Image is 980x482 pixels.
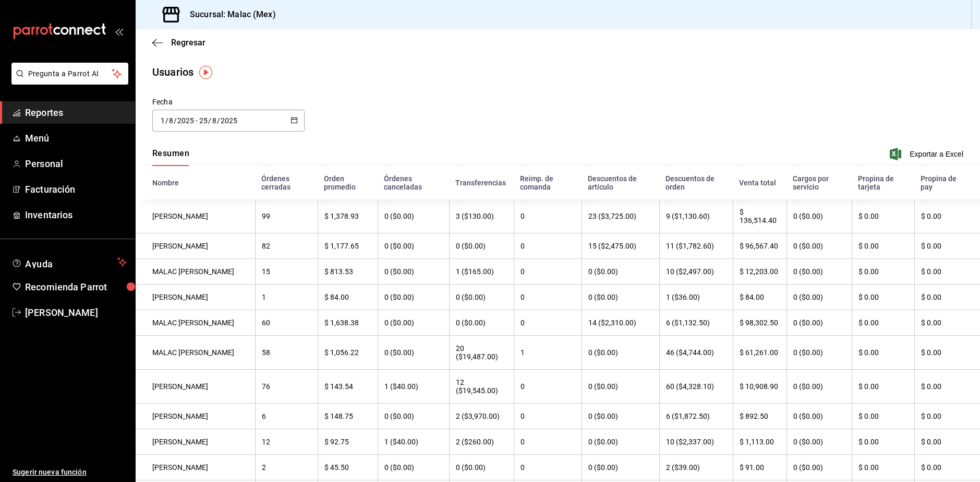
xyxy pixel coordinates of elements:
[212,116,217,125] input: Month
[852,285,914,310] th: $ 0.00
[255,259,318,285] th: 15
[449,310,514,336] th: 0 ($0.00)
[852,404,914,429] th: $ 0.00
[514,370,582,404] th: 0
[733,404,787,429] th: $ 892.50
[199,116,208,125] input: Day
[318,233,378,259] th: $ 1,177.65
[255,166,318,199] th: Órdenes cerradas
[182,8,276,21] h3: Sucursal: Malac (Mex)
[659,336,733,370] th: 46 ($4,744.00)
[25,157,127,171] span: Personal
[582,259,659,285] th: 0 ($0.00)
[25,256,113,268] span: Ayuda
[165,116,168,125] span: /
[318,259,378,285] th: $ 813.53
[852,233,914,259] th: $ 0.00
[449,199,514,233] th: 3 ($130.00)
[787,455,852,480] th: 0 ($0.00)
[659,199,733,233] th: 9 ($1,130.60)
[852,370,914,404] th: $ 0.00
[136,166,255,199] th: Nombre
[514,259,582,285] th: 0
[733,310,787,336] th: $ 98,302.50
[514,336,582,370] th: 1
[659,285,733,310] th: 1 ($36.00)
[659,370,733,404] th: 60 ($4,328.10)
[914,233,980,259] th: $ 0.00
[199,66,212,79] img: Tooltip marker
[787,404,852,429] th: 0 ($0.00)
[378,285,449,310] th: 0 ($0.00)
[852,166,914,199] th: Propina de tarjeta
[787,166,852,199] th: Cargos por servicio
[514,285,582,310] th: 0
[378,166,449,199] th: Órdenes canceladas
[208,116,211,125] span: /
[914,166,980,199] th: Propina de pay
[318,370,378,404] th: $ 143.54
[892,148,963,160] button: Exportar a Excel
[25,105,127,120] span: Reportes
[582,336,659,370] th: 0 ($0.00)
[914,285,980,310] th: $ 0.00
[136,259,255,285] th: MALAC [PERSON_NAME]
[733,429,787,455] th: $ 1,113.00
[318,285,378,310] th: $ 84.00
[378,370,449,404] th: 1 ($40.00)
[318,455,378,480] th: $ 45.50
[514,310,582,336] th: 0
[449,370,514,404] th: 12 ($19,545.00)
[136,199,255,233] th: [PERSON_NAME]
[136,310,255,336] th: MALAC [PERSON_NAME]
[318,199,378,233] th: $ 1,378.93
[25,280,127,294] span: Recomienda Parrot
[255,429,318,455] th: 12
[733,233,787,259] th: $ 96,567.40
[659,429,733,455] th: 10 ($2,337.00)
[514,166,582,199] th: Reimp. de comanda
[136,370,255,404] th: [PERSON_NAME]
[914,429,980,455] th: $ 0.00
[136,336,255,370] th: MALAC [PERSON_NAME]
[196,116,198,125] span: -
[217,116,220,125] span: /
[25,305,127,320] span: [PERSON_NAME]
[733,166,787,199] th: Venta total
[378,199,449,233] th: 0 ($0.00)
[582,285,659,310] th: 0 ($0.00)
[152,97,305,108] div: Fecha
[787,336,852,370] th: 0 ($0.00)
[514,199,582,233] th: 0
[136,233,255,259] th: [PERSON_NAME]
[582,166,659,199] th: Descuentos de artículo
[13,467,127,478] span: Sugerir nueva función
[514,233,582,259] th: 0
[852,259,914,285] th: $ 0.00
[582,310,659,336] th: 14 ($2,310.00)
[255,310,318,336] th: 60
[852,199,914,233] th: $ 0.00
[378,429,449,455] th: 1 ($40.00)
[852,310,914,336] th: $ 0.00
[733,336,787,370] th: $ 61,261.00
[378,404,449,429] th: 0 ($0.00)
[787,370,852,404] th: 0 ($0.00)
[255,404,318,429] th: 6
[152,148,189,166] button: Resumen
[582,429,659,455] th: 0 ($0.00)
[787,259,852,285] th: 0 ($0.00)
[733,259,787,285] th: $ 12,203.00
[152,38,205,48] button: Regresar
[28,68,112,79] span: Pregunta a Parrot AI
[914,404,980,429] th: $ 0.00
[659,259,733,285] th: 10 ($2,497.00)
[160,116,165,125] input: Day
[914,336,980,370] th: $ 0.00
[659,310,733,336] th: 6 ($1,132.50)
[378,310,449,336] th: 0 ($0.00)
[733,285,787,310] th: $ 84.00
[318,166,378,199] th: Orden promedio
